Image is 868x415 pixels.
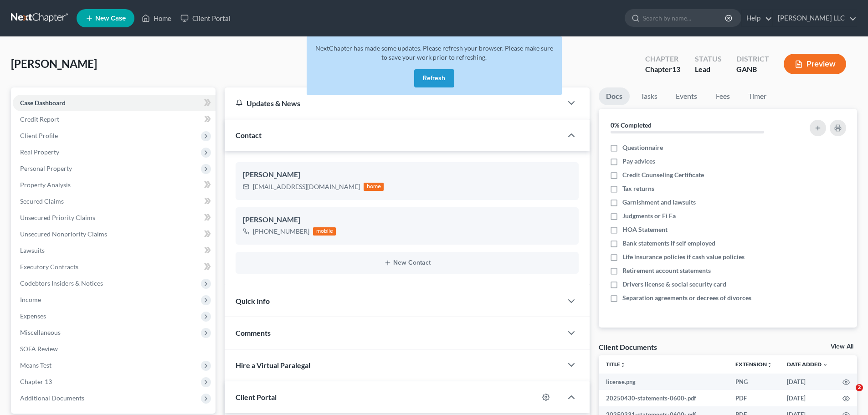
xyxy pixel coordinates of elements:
div: [PERSON_NAME] [243,169,571,180]
span: Tax returns [622,184,654,193]
span: Additional Documents [20,394,84,402]
span: Case Dashboard [20,99,66,107]
a: Tasks [633,87,665,105]
td: 20250430-statements-0600-.pdf [599,390,728,406]
span: [PERSON_NAME] [11,57,97,70]
a: Credit Report [13,111,216,128]
div: District [736,54,769,64]
a: Unsecured Priority Claims [13,210,216,226]
span: Income [20,296,41,303]
a: Home [137,10,176,26]
div: Lead [695,64,722,75]
a: Executory Contracts [13,259,216,275]
span: Separation agreements or decrees of divorces [622,293,751,302]
span: Lawsuits [20,246,45,254]
td: PDF [728,390,780,406]
span: Codebtors Insiders & Notices [20,279,103,287]
span: New Case [95,15,126,22]
span: Credit Report [20,115,59,123]
span: Client Profile [20,132,58,139]
a: Timer [741,87,774,105]
div: Status [695,54,722,64]
strong: 0% Completed [611,121,652,129]
iframe: Intercom live chat [837,384,859,406]
span: Miscellaneous [20,328,61,336]
a: Property Analysis [13,177,216,193]
span: Property Analysis [20,181,71,189]
a: View All [831,343,853,350]
div: GANB [736,64,769,75]
span: Real Property [20,148,59,156]
input: Search by name... [643,10,726,26]
td: PNG [728,374,780,390]
span: Garnishment and lawsuits [622,198,696,207]
a: SOFA Review [13,341,216,357]
a: Extensionunfold_more [735,361,772,368]
span: Quick Info [236,297,270,305]
span: Questionnaire [622,143,663,152]
div: [PERSON_NAME] [243,215,571,225]
span: Chapter 13 [20,378,52,385]
td: [DATE] [780,374,835,390]
span: Comments [236,328,271,337]
div: mobile [313,227,336,236]
i: unfold_more [767,362,772,368]
span: 13 [672,65,680,73]
a: Unsecured Nonpriority Claims [13,226,216,242]
button: Refresh [414,69,454,87]
a: Titleunfold_more [606,361,626,368]
a: Lawsuits [13,242,216,259]
span: Judgments or Fi Fa [622,211,676,220]
td: license.png [599,374,728,390]
a: Case Dashboard [13,95,216,111]
i: unfold_more [620,362,626,368]
td: [DATE] [780,390,835,406]
div: [PHONE_NUMBER] [253,227,309,236]
button: Preview [784,54,846,74]
a: Docs [599,87,630,105]
span: Secured Claims [20,197,64,205]
a: Events [668,87,704,105]
div: [EMAIL_ADDRESS][DOMAIN_NAME] [253,182,360,191]
button: New Contact [243,259,571,266]
a: Secured Claims [13,193,216,210]
span: SOFA Review [20,345,58,353]
span: Expenses [20,312,46,320]
a: Fees [708,87,737,105]
a: Date Added expand_more [787,361,828,368]
span: Unsecured Priority Claims [20,214,95,221]
span: Pay advices [622,157,655,166]
span: Contact [236,131,262,139]
div: Client Documents [599,342,657,352]
i: expand_more [822,362,828,368]
span: Bank statements if self employed [622,239,715,248]
a: Client Portal [176,10,235,26]
span: Means Test [20,361,51,369]
a: Help [742,10,772,26]
span: Personal Property [20,164,72,172]
span: Drivers license & social security card [622,280,726,289]
span: Credit Counseling Certificate [622,170,704,179]
div: Chapter [645,64,680,75]
span: Life insurance policies if cash value policies [622,252,745,261]
span: Client Portal [236,393,277,401]
span: Unsecured Nonpriority Claims [20,230,107,238]
div: Updates & News [236,98,551,108]
div: home [364,183,384,191]
a: [PERSON_NAME] LLC [773,10,857,26]
span: Hire a Virtual Paralegal [236,361,310,369]
span: HOA Statement [622,225,668,234]
span: NextChapter has made some updates. Please refresh your browser. Please make sure to save your wor... [315,44,553,61]
span: 2 [856,384,863,391]
span: Executory Contracts [20,263,78,271]
span: Retirement account statements [622,266,711,275]
div: Chapter [645,54,680,64]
